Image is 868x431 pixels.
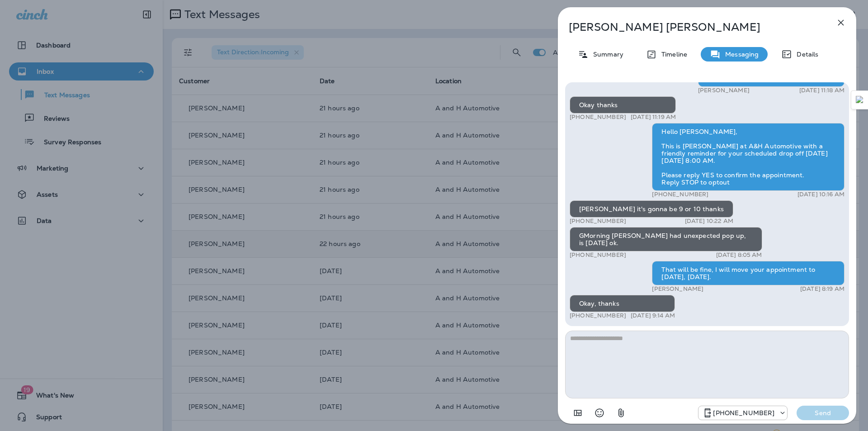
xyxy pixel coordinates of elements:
div: That will be fine, I will move your appointment to [DATE], [DATE]. [652,261,844,285]
p: [PHONE_NUMBER] [570,251,626,259]
button: Select an emoji [590,404,609,422]
p: [DATE] 10:22 AM [685,218,733,225]
button: Add in a premade template [569,404,587,422]
p: Summary [589,51,623,58]
p: [DATE] 9:14 AM [631,312,675,319]
p: [PHONE_NUMBER] [570,312,626,319]
p: [DATE] 8:05 AM [716,251,762,259]
p: [DATE] 8:19 AM [800,285,844,293]
p: [PERSON_NAME] [698,87,750,94]
p: [PERSON_NAME] [PERSON_NAME] [569,21,816,33]
p: [PHONE_NUMBER] [570,114,626,121]
p: [DATE] 11:18 AM [799,87,844,94]
p: [PHONE_NUMBER] [652,191,708,198]
div: Okay thanks [570,96,676,114]
p: [PERSON_NAME] [652,285,703,293]
p: [PHONE_NUMBER] [570,218,626,225]
div: Okay, thanks [570,295,675,312]
p: Timeline [657,51,687,58]
img: Detect Auto [856,96,864,104]
p: Messaging [721,51,759,58]
div: Hello [PERSON_NAME], This is [PERSON_NAME] at A&H Automotive with a friendly reminder for your sc... [652,123,844,191]
div: GMorning [PERSON_NAME] had unexpected pop up, is [DATE] ok. [570,227,762,251]
p: Details [792,51,818,58]
p: [DATE] 10:16 AM [797,191,844,198]
div: [PERSON_NAME] it's gonna be 9 or 10 thanks [570,200,733,218]
p: [DATE] 11:19 AM [631,114,676,121]
div: +1 (405) 873-8731 [698,407,787,418]
p: [PHONE_NUMBER] [713,409,774,417]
